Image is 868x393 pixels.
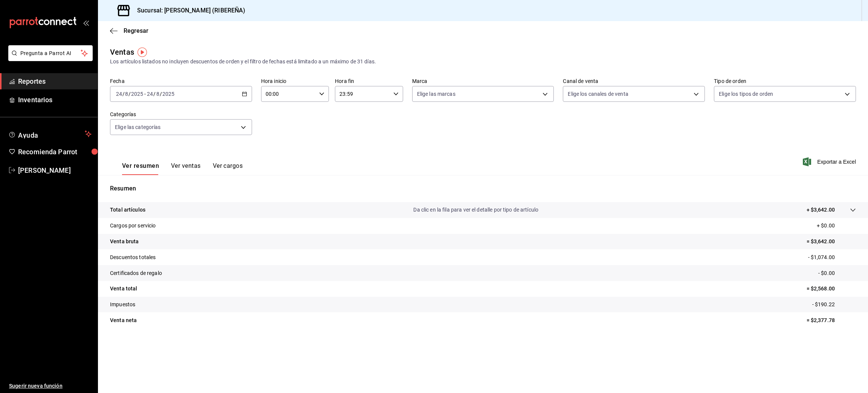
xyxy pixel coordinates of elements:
[138,48,147,57] img: Tooltip marker
[110,238,139,246] p: Venta bruta
[110,269,162,277] p: Certificados de regalo
[160,91,162,97] span: /
[807,238,856,246] p: = $3,642.00
[131,6,245,15] h3: Sucursal: [PERSON_NAME] (RIBEREÑA)
[18,165,92,175] span: [PERSON_NAME]
[131,91,144,97] input: ----
[335,78,403,84] label: Hora fin
[162,91,175,97] input: ----
[122,162,159,175] button: Ver resumen
[563,78,705,84] label: Canal de venta
[122,91,125,97] span: /
[808,253,856,261] p: - $1,074.00
[124,27,148,34] span: Regresar
[714,78,856,84] label: Tipo de orden
[110,285,137,293] p: Venta total
[147,91,153,97] input: --
[807,206,835,214] p: + $3,642.00
[213,162,243,175] button: Ver cargos
[8,45,93,61] button: Pregunta a Parrot AI
[125,91,128,97] input: --
[807,285,856,293] p: = $2,568.00
[18,147,92,157] span: Recomienda Parrot
[122,162,243,175] div: navigation tabs
[110,222,156,230] p: Cargos por servicio
[110,46,134,58] div: Ventas
[110,112,252,117] label: Categorías
[807,316,856,324] p: = $2,377.78
[20,49,81,57] span: Pregunta a Parrot AI
[128,91,131,97] span: /
[18,95,92,105] span: Inventarios
[110,27,148,34] button: Regresar
[568,90,628,98] span: Elige los canales de venta
[110,316,137,324] p: Venta neta
[110,253,156,261] p: Descuentos totales
[144,91,146,97] span: -
[9,382,92,390] span: Sugerir nueva función
[116,91,122,97] input: --
[110,184,856,193] p: Resumen
[412,78,554,84] label: Marca
[817,222,856,230] p: + $0.00
[413,206,538,214] p: Da clic en la fila para ver el detalle por tipo de artículo
[812,301,856,309] p: - $190.22
[110,58,856,66] div: Los artículos listados no incluyen descuentos de orden y el filtro de fechas está limitado a un m...
[110,78,252,84] label: Fecha
[5,55,93,63] a: Pregunta a Parrot AI
[156,91,160,97] input: --
[110,301,135,309] p: Impuestos
[83,20,89,26] button: open_drawer_menu
[110,206,145,214] p: Total artículos
[818,269,856,277] p: - $0.00
[18,129,82,138] span: Ayuda
[804,157,856,166] button: Exportar a Excel
[18,76,92,86] span: Reportes
[153,91,156,97] span: /
[417,90,455,98] span: Elige las marcas
[719,90,773,98] span: Elige los tipos de orden
[115,123,161,131] span: Elige las categorías
[261,78,329,84] label: Hora inicio
[171,162,201,175] button: Ver ventas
